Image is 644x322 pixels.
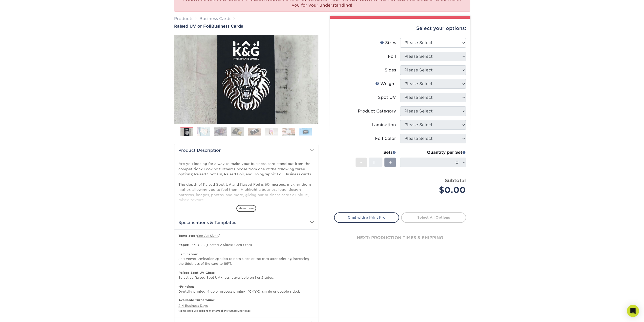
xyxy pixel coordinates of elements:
small: *some product options may affect the turnaround times [178,309,251,312]
p: / / 19PT C2S (Coated 2 Sides) Card Stock. Soft velvet lamination applied to both sides of the car... [178,234,314,294]
span: + [388,159,392,166]
img: Business Cards 06 [265,128,278,136]
h1: Business Cards [174,24,318,29]
div: Lamination [372,122,396,128]
span: Raised UV or Foil [174,24,211,29]
a: Products [174,16,193,21]
div: Quantity per Set [400,149,466,156]
div: Sides [385,67,396,73]
a: 2-4 Business Days [178,304,208,308]
img: Raised UV or Foil 01 [174,7,318,151]
strong: *Printing: [178,285,194,289]
img: Business Cards 02 [197,127,210,136]
h2: Specifications & Templates [174,216,318,229]
a: Chat with a Print Pro [334,212,399,222]
div: Product Category [358,108,396,114]
strong: Subtotal [445,178,466,183]
div: Sizes [380,40,396,46]
a: Business Cards [199,16,231,21]
div: Select your options: [334,19,466,38]
div: $0.00 [404,184,466,196]
div: next: production times & shipping [334,223,466,253]
h2: Product Description [174,144,318,157]
span: show more [236,205,256,212]
div: Foil Color [375,136,396,142]
div: Weight [375,81,396,87]
div: Open Intercom Messenger [627,305,639,317]
a: Raised UV or FoilBusiness Cards [174,24,318,29]
b: Available Turnaround: [178,298,215,302]
strong: Lamination: [178,252,198,256]
img: Business Cards 07 [282,128,295,136]
div: Spot UV [378,94,396,101]
strong: Raised Spot UV Gloss: [178,271,215,275]
img: Business Cards 08 [299,128,312,136]
div: Sets [356,149,396,156]
p: Are you looking for a way to make your business card stand out from the competition? Look no furt... [178,161,314,259]
div: Foil [388,53,396,60]
img: Business Cards 01 [180,126,193,138]
img: Business Cards 03 [214,127,227,136]
img: Business Cards 04 [231,127,244,136]
a: See All Sizes [197,234,218,238]
img: Business Cards 05 [248,128,261,136]
b: Templates [178,234,195,238]
a: Select All Options [401,212,466,222]
span: - [360,159,362,166]
strong: Paper: [178,243,189,247]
